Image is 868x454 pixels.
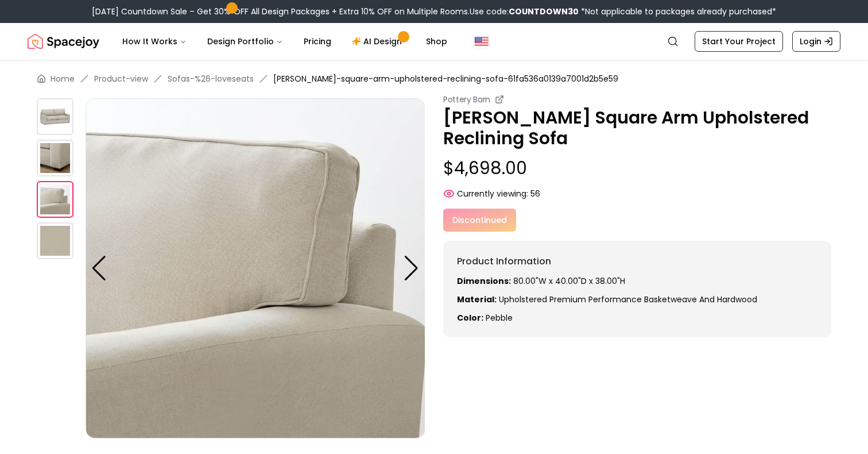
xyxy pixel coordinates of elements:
[92,6,776,17] div: [DATE] Countdown Sale – Get 30% OFF All Design Packages + Extra 10% OFF on Multiple Rooms.
[486,312,513,324] span: pebble
[113,30,196,53] button: How It Works
[475,34,489,48] img: United States
[51,73,75,84] a: Home
[792,31,840,52] a: Login
[28,23,840,60] nav: Global
[28,30,99,53] img: Spacejoy Logo
[457,275,817,287] p: 80.00"W x 40.00"D x 38.00"H
[470,6,579,17] span: Use code:
[113,30,456,53] nav: Main
[37,98,73,135] img: https://storage.googleapis.com/spacejoy-main/assets/61fa536a0139a7001d2b5e59/product_0_gh8b6e4pocba
[443,94,490,105] small: Pottery Barn
[457,312,483,324] strong: Color:
[294,30,340,53] a: Pricing
[443,107,831,149] p: [PERSON_NAME] Square Arm Upholstered Reclining Sofa
[443,158,831,179] p: $4,698.00
[37,140,73,176] img: https://storage.googleapis.com/spacejoy-main/assets/61fa536a0139a7001d2b5e59/product_1_6gnne8j6489l
[343,30,414,53] a: AI Design
[86,98,425,438] img: https://storage.googleapis.com/spacejoy-main/assets/61fa536a0139a7001d2b5e59/product_2_o8l18b7193b
[37,181,73,218] img: https://storage.googleapis.com/spacejoy-main/assets/61fa536a0139a7001d2b5e59/product_2_o8l18b7193b
[28,30,99,53] a: Spacejoy
[457,188,528,199] span: Currently viewing:
[457,275,511,287] strong: Dimensions:
[198,30,292,53] button: Design Portfolio
[579,6,776,17] span: *Not applicable to packages already purchased*
[457,294,497,305] strong: Material:
[37,73,831,84] nav: breadcrumb
[37,222,73,259] img: https://storage.googleapis.com/spacejoy-main/assets/61fa536a0139a7001d2b5e59/product_3_65g704hkoa6l
[695,31,783,52] a: Start Your Project
[417,30,456,53] a: Shop
[499,294,757,305] span: Upholstered Premium Performance Basketweave and Hardwood
[530,188,540,199] span: 56
[509,6,579,17] b: COUNTDOWN30
[168,73,254,84] a: Sofas-%26-loveseats
[457,255,817,268] h6: Product Information
[94,73,148,84] a: Product-view
[273,73,618,84] span: [PERSON_NAME]-square-arm-upholstered-reclining-sofa-61fa536a0139a7001d2b5e59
